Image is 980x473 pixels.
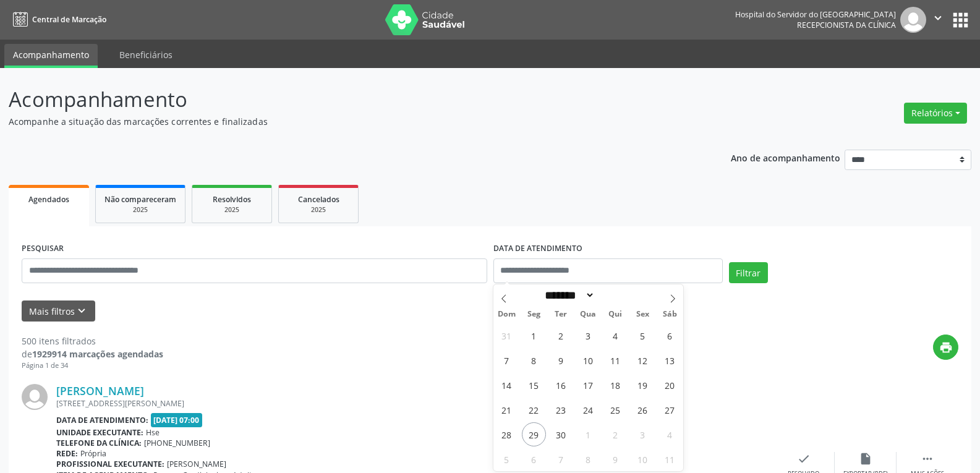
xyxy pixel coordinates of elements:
[522,422,546,446] span: Setembro 29, 2025
[576,373,600,397] span: Setembro 17, 2025
[522,348,546,372] span: Setembro 8, 2025
[495,348,519,372] span: Setembro 7, 2025
[576,348,600,372] span: Setembro 10, 2025
[549,398,573,422] span: Setembro 23, 2025
[549,323,573,347] span: Setembro 2, 2025
[658,348,682,372] span: Setembro 13, 2025
[859,452,872,466] i: insert_drive_file
[631,373,655,397] span: Setembro 19, 2025
[931,11,945,25] i: 
[167,459,226,469] span: [PERSON_NAME]
[522,323,546,347] span: Setembro 1, 2025
[56,448,78,459] b: Rede:
[735,9,896,20] div: Hospital do Servidor do [GEOGRAPHIC_DATA]
[631,447,655,471] span: Outubro 10, 2025
[520,310,547,318] span: Seg
[495,398,519,422] span: Setembro 21, 2025
[22,384,48,410] img: img
[75,304,88,318] i: keyboard_arrow_down
[493,310,521,318] span: Dom
[56,384,144,398] a: [PERSON_NAME]
[22,335,163,347] div: 500 itens filtrados
[576,323,600,347] span: Setembro 3, 2025
[151,413,203,427] span: [DATE] 07:00
[656,310,683,318] span: Sáb
[522,373,546,397] span: Setembro 15, 2025
[56,438,142,448] b: Telefone da clínica:
[22,360,163,371] div: Página 1 de 34
[574,310,602,318] span: Qua
[80,448,106,459] span: Própria
[602,310,629,318] span: Qui
[731,150,840,165] p: Ano de acompanhamento
[576,447,600,471] span: Outubro 8, 2025
[522,398,546,422] span: Setembro 22, 2025
[32,348,163,360] strong: 1929914 marcações agendadas
[631,422,655,446] span: Outubro 3, 2025
[576,398,600,422] span: Setembro 24, 2025
[4,44,98,68] a: Acompanhamento
[56,415,148,425] b: Data de atendimento:
[56,427,143,438] b: Unidade executante:
[32,14,106,25] span: Central de Marcação
[22,239,64,258] label: PESQUISAR
[541,289,595,302] select: Month
[104,205,176,215] div: 2025
[22,300,95,322] button: Mais filtroskeyboard_arrow_down
[631,398,655,422] span: Setembro 26, 2025
[603,447,628,471] span: Outubro 9, 2025
[729,262,768,283] button: Filtrar
[603,398,628,422] span: Setembro 25, 2025
[926,7,950,33] button: 
[9,115,683,128] p: Acompanhe a situação das marcações correntes e finalizadas
[104,194,176,205] span: Não compareceram
[549,373,573,397] span: Setembro 16, 2025
[900,7,926,33] img: img
[950,9,971,31] button: apps
[603,422,628,446] span: Outubro 2, 2025
[213,194,251,205] span: Resolvidos
[549,422,573,446] span: Setembro 30, 2025
[603,373,628,397] span: Setembro 18, 2025
[522,447,546,471] span: Outubro 6, 2025
[921,452,934,466] i: 
[797,452,811,466] i: check
[495,323,519,347] span: Agosto 31, 2025
[658,447,682,471] span: Outubro 11, 2025
[631,348,655,372] span: Setembro 12, 2025
[201,205,263,215] div: 2025
[549,348,573,372] span: Setembro 9, 2025
[495,422,519,446] span: Setembro 28, 2025
[144,438,210,448] span: [PHONE_NUMBER]
[547,310,574,318] span: Ter
[595,289,636,302] input: Year
[493,239,582,258] label: DATA DE ATENDIMENTO
[288,205,349,215] div: 2025
[603,323,628,347] span: Setembro 4, 2025
[9,9,106,30] a: Central de Marcação
[56,398,773,409] div: [STREET_ADDRESS][PERSON_NAME]
[111,44,181,66] a: Beneficiários
[797,20,896,30] span: Recepcionista da clínica
[658,398,682,422] span: Setembro 27, 2025
[658,422,682,446] span: Outubro 4, 2025
[939,341,953,354] i: print
[629,310,656,318] span: Sex
[9,84,683,115] p: Acompanhamento
[631,323,655,347] span: Setembro 5, 2025
[56,459,164,469] b: Profissional executante:
[298,194,339,205] span: Cancelados
[603,348,628,372] span: Setembro 11, 2025
[658,373,682,397] span: Setembro 20, 2025
[904,103,967,124] button: Relatórios
[658,323,682,347] span: Setembro 6, 2025
[576,422,600,446] span: Outubro 1, 2025
[495,447,519,471] span: Outubro 5, 2025
[146,427,160,438] span: Hse
[549,447,573,471] span: Outubro 7, 2025
[22,347,163,360] div: de
[28,194,69,205] span: Agendados
[495,373,519,397] span: Setembro 14, 2025
[933,335,958,360] button: print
